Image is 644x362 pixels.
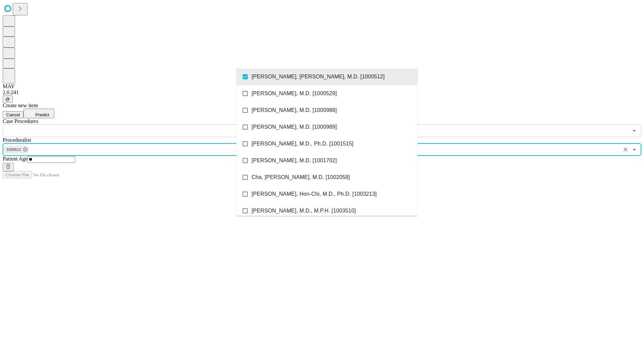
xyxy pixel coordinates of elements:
[252,173,350,181] span: Cha, [PERSON_NAME], M.D. [1002058]
[252,157,337,165] span: [PERSON_NAME], M.D. [1001702]
[252,89,337,98] span: [PERSON_NAME], M.D. [1000529]
[3,83,641,89] div: MAY
[3,137,31,143] span: Proceduralist
[252,123,337,131] span: [PERSON_NAME], M.D. [1000989]
[252,73,385,81] span: [PERSON_NAME], [PERSON_NAME], M.D. [1000512]
[621,145,630,154] button: Clear
[3,118,38,124] span: Scheduled Procedure
[252,140,354,148] span: [PERSON_NAME], M.D., Ph.D. [1001515]
[252,207,356,215] span: [PERSON_NAME], M.D., M.P.H. [1003510]
[630,126,639,135] button: Open
[3,89,641,96] div: 2.0.241
[630,145,639,154] button: Close
[4,145,29,154] div: 1000512
[23,109,54,118] button: Predict
[3,156,28,162] span: Patient Age
[5,97,10,102] span: @
[4,146,24,154] span: 1000512
[6,112,20,117] span: Cancel
[252,190,377,198] span: [PERSON_NAME], Hon-Chi, M.D., Ph.D. [1003213]
[3,96,13,103] button: @
[3,111,23,118] button: Cancel
[252,106,337,114] span: [PERSON_NAME], M.D. [1000988]
[3,103,38,108] span: Create new item
[35,112,49,117] span: Predict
